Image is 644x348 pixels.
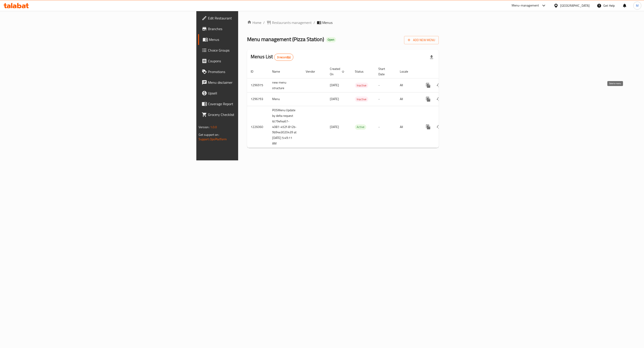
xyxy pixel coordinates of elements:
span: ID [251,69,259,74]
span: Open [326,38,336,42]
span: Coupons [208,58,300,64]
span: Branches [208,26,300,31]
span: Choice Groups [208,48,300,53]
span: Menu disclaimer [208,80,300,85]
span: Menus [209,37,300,42]
span: Start Date [378,66,391,77]
span: Active [355,124,366,130]
span: Vendor [306,69,321,74]
button: more [423,94,434,105]
span: 1.0.0 [210,124,217,130]
button: more [423,80,434,91]
button: Add New Menu [404,36,439,44]
li: / [314,20,315,25]
a: Support.OpsPlatform [199,136,227,142]
span: [DATE] [330,124,339,130]
td: All [396,92,419,106]
a: Branches [198,23,304,34]
span: Locale [400,69,414,74]
span: 3 record(s) [274,55,293,59]
td: - [375,92,396,106]
div: [GEOGRAPHIC_DATA] [560,3,590,8]
h2: Menus List [251,53,293,61]
nav: breadcrumb [247,20,439,25]
span: Version: [199,124,210,130]
div: Open [326,37,336,42]
span: [DATE] [330,96,339,102]
div: Total records count [274,54,294,61]
span: Edit Restaurant [208,15,300,21]
div: Inactive [355,96,368,102]
span: Grocery Checklist [208,112,300,117]
table: enhanced table [247,65,469,148]
a: Edit Restaurant [198,13,304,23]
td: All [396,78,419,92]
span: M [636,3,639,8]
a: Grocery Checklist [198,109,304,120]
span: Status [355,69,369,74]
span: Inactive [355,97,368,102]
a: Coverage Report [198,99,304,109]
span: Promotions [208,69,300,74]
a: Choice Groups [198,45,304,56]
span: Add New Menu [408,37,435,43]
div: Menu-management [512,3,539,8]
td: - [375,78,396,92]
a: Promotions [198,66,304,77]
a: Menus [198,34,304,45]
td: All [396,106,419,148]
a: Menu disclaimer [198,77,304,88]
button: Change Status [434,94,444,105]
span: Inactive [355,83,368,88]
a: Upsell [198,88,304,99]
span: Name [272,69,286,74]
th: Actions [419,65,469,78]
span: Coverage Report [208,101,300,107]
span: Menus [322,20,333,25]
button: Change Status [434,122,444,132]
div: Export file [426,52,437,63]
span: Created On [330,66,346,77]
span: [DATE] [330,82,339,88]
button: Change Status [434,80,444,91]
span: Get support on: [199,132,219,138]
span: Upsell [208,90,300,96]
a: Coupons [198,56,304,66]
button: more [423,122,434,132]
td: - [375,106,396,148]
